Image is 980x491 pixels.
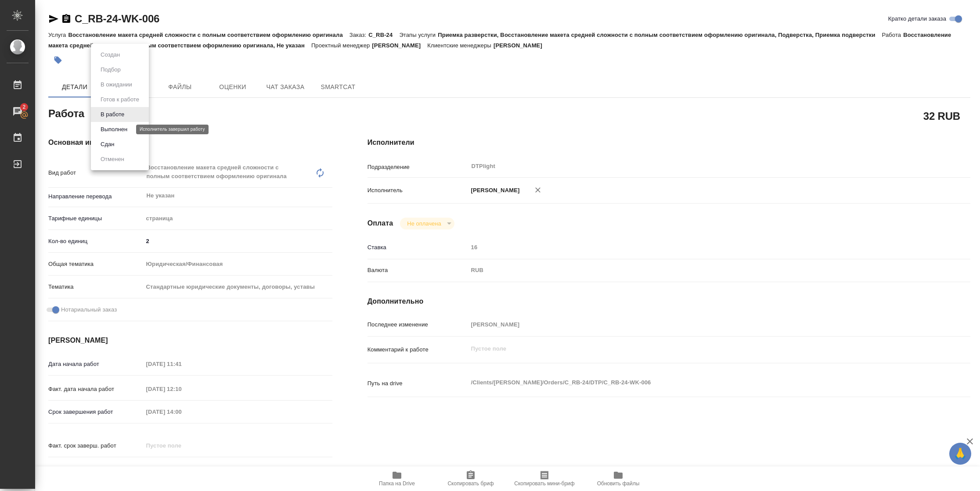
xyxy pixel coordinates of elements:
button: Создан [98,50,122,60]
button: В работе [98,110,127,119]
button: Сдан [98,140,117,149]
button: В ожидании [98,80,135,90]
button: Подбор [98,65,123,75]
button: Отменен [98,154,127,164]
button: Готов к работе [98,95,142,104]
button: Выполнен [98,125,130,134]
